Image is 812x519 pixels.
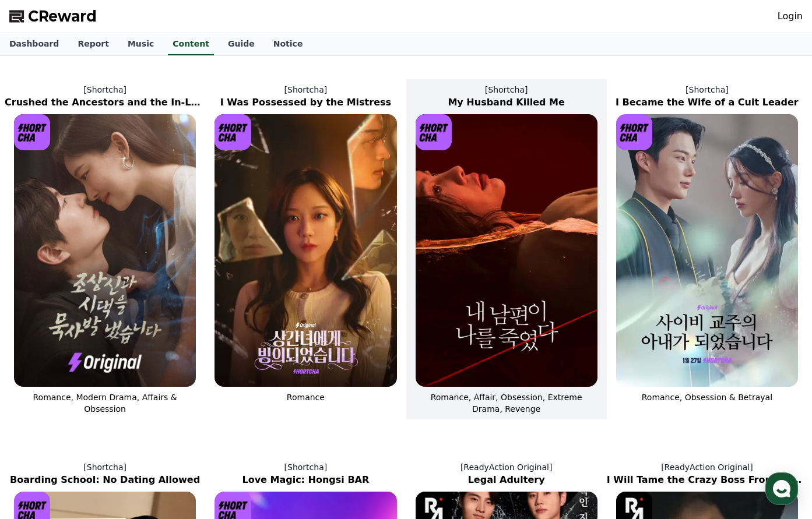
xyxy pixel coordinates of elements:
a: [Shortcha] My Husband Killed Me My Husband Killed Me [object Object] Logo Romance, Affair, Obsess... [406,75,607,424]
a: Notice [264,33,312,55]
a: Guide [219,33,264,55]
img: Crushed the Ancestors and the In-Laws [14,114,196,387]
h2: I Became the Wife of a Cult Leader [607,96,807,110]
p: [Shortcha] [406,84,607,96]
p: [Shortcha] [5,461,205,473]
a: [Shortcha] I Was Possessed by the Mistress I Was Possessed by the Mistress [object Object] Logo R... [205,75,406,424]
a: Content [168,33,214,55]
span: 대화 [107,387,121,397]
span: Romance [287,393,325,402]
a: [Shortcha] I Became the Wife of a Cult Leader I Became the Wife of a Cult Leader [object Object] ... [607,75,807,424]
h2: Love Magic: Hongsi BAR [205,473,406,487]
h2: Boarding School: No Dating Allowed [5,473,205,487]
p: [Shortcha] [205,461,406,473]
a: 대화 [77,369,150,398]
a: Login [778,9,803,23]
p: [Shortcha] [5,84,205,96]
a: 설정 [150,369,224,398]
p: [Shortcha] [607,84,807,96]
img: [object Object] Logo [416,114,452,150]
span: CReward [28,7,97,26]
a: 홈 [3,369,77,398]
img: I Became the Wife of a Cult Leader [616,114,798,387]
p: [ReadyAction Original] [607,461,807,473]
img: [object Object] Logo [14,114,50,150]
img: [object Object] Logo [215,114,251,150]
a: [Shortcha] Crushed the Ancestors and the In-Laws Crushed the Ancestors and the In-Laws [object Ob... [5,75,205,424]
img: I Was Possessed by the Mistress [215,114,396,387]
p: [ReadyAction Original] [406,461,607,473]
h2: Legal Adultery [406,473,607,487]
span: Romance, Obsession & Betrayal [642,393,772,402]
h2: My Husband Killed Me [406,96,607,110]
a: CReward [9,7,97,26]
img: [object Object] Logo [616,114,652,150]
a: Report [68,33,118,55]
img: My Husband Killed Me [416,114,597,387]
span: Romance, Modern Drama, Affairs & Obsession [33,393,177,414]
p: [Shortcha] [205,84,406,96]
span: 설정 [180,387,194,396]
span: Romance, Affair, Obsession, Extreme Drama, Revenge [431,393,582,414]
h2: I Will Tame the Crazy Boss From Now On [607,473,807,487]
span: 홈 [37,387,44,396]
h2: Crushed the Ancestors and the In-Laws [5,96,205,110]
a: Music [118,33,163,55]
h2: I Was Possessed by the Mistress [205,96,406,110]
